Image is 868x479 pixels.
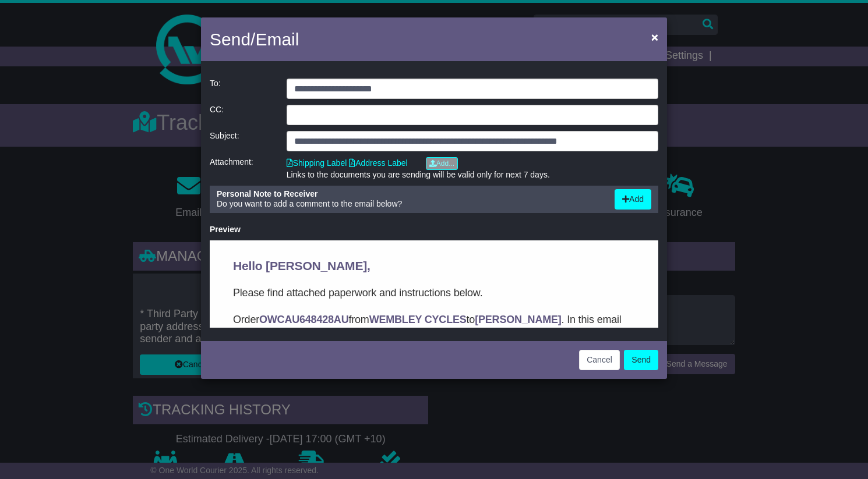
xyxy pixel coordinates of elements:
[579,350,620,370] button: Cancel
[211,189,609,210] div: Do you want to add a comment to the email below?
[265,73,351,85] strong: [PERSON_NAME]
[23,71,425,104] p: Order from to . In this email you’ll find important information about your order, and what you ne...
[204,131,281,151] div: Subject:
[287,170,658,180] div: Links to the documents you are sending will be valid only for next 7 days.
[287,158,347,168] a: Shipping Label
[426,157,458,170] a: Add...
[204,105,281,125] div: CC:
[645,25,664,49] button: Close
[624,350,658,370] button: Send
[615,189,651,210] button: Add
[50,73,139,85] strong: OWCAU648428AU
[23,19,161,32] span: Hello [PERSON_NAME],
[210,225,658,235] div: Preview
[349,158,408,168] a: Address Label
[160,73,257,85] strong: WEMBLEY CYCLES
[217,189,603,199] div: Personal Note to Receiver
[23,44,425,61] p: Please find attached paperwork and instructions below.
[204,79,281,99] div: To:
[204,157,281,180] div: Attachment:
[651,30,658,44] span: ×
[210,26,299,52] h4: Send/Email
